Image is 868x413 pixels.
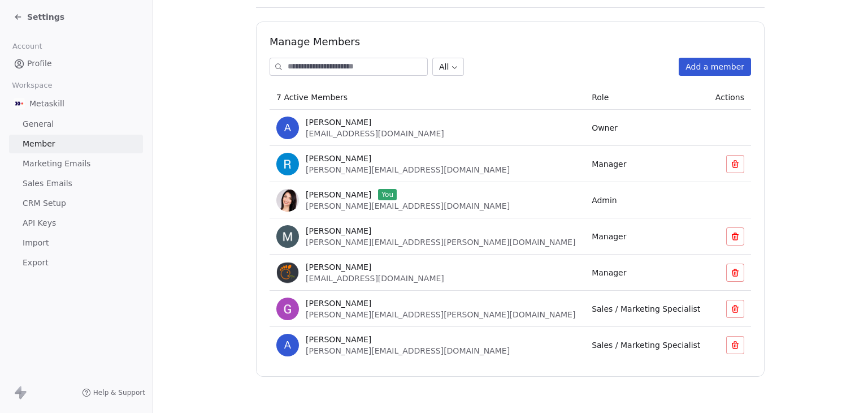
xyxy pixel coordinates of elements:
[23,158,90,170] span: Marketing Emails
[306,225,371,236] span: [PERSON_NAME]
[592,160,626,169] span: Manager
[93,388,145,397] span: Help & Support
[29,98,64,109] span: Metaskill
[276,189,299,212] img: y20ioNKkpnIL_TwbaL-Q9Dm38r_GwzlUFKNwohZvYnM
[82,388,145,397] a: Help & Support
[270,35,751,49] h1: Manage Members
[14,98,25,109] img: AVATAR%20METASKILL%20-%20Colori%20Positivo.png
[306,261,371,273] span: [PERSON_NAME]
[276,298,299,320] img: ujEFMfjBEkKw_H1zJ1v4E_xJf5wf347hxUcFOnkWq1Y
[306,165,510,174] span: [PERSON_NAME][EMAIL_ADDRESS][DOMAIN_NAME]
[23,257,49,269] span: Export
[378,189,397,200] span: You
[23,217,56,229] span: API Keys
[9,234,143,252] a: Import
[592,304,700,313] span: Sales / Marketing Specialist
[592,196,617,205] span: Admin
[9,115,143,134] a: General
[9,135,143,153] a: Member
[306,310,575,319] span: [PERSON_NAME][EMAIL_ADDRESS][PERSON_NAME][DOMAIN_NAME]
[715,93,744,102] span: Actions
[592,341,700,350] span: Sales / Marketing Specialist
[9,253,143,272] a: Export
[23,138,55,150] span: Member
[7,77,57,94] span: Workspace
[592,93,609,102] span: Role
[7,38,47,55] span: Account
[276,225,299,248] img: r9fp3RuPNqU7mOcic6HxktLXcuiuIeLvB_iICcNUyUg
[306,274,444,283] span: [EMAIL_ADDRESS][DOMAIN_NAME]
[27,58,52,70] span: Profile
[27,11,64,23] span: Settings
[23,178,72,190] span: Sales Emails
[592,123,618,132] span: Owner
[679,58,751,76] button: Add a member
[306,334,371,345] span: [PERSON_NAME]
[306,201,510,210] span: [PERSON_NAME][EMAIL_ADDRESS][DOMAIN_NAME]
[23,118,54,130] span: General
[306,298,371,309] span: [PERSON_NAME]
[276,261,299,284] img: Rt7b6_j31qrWN83eJnbUCAO7dZF7e7N3uTJXYBcmuSQ
[306,129,444,138] span: [EMAIL_ADDRESS][DOMAIN_NAME]
[306,117,371,128] span: [PERSON_NAME]
[306,189,371,200] span: [PERSON_NAME]
[276,117,299,139] span: A
[23,197,66,209] span: CRM Setup
[9,154,143,173] a: Marketing Emails
[9,174,143,193] a: Sales Emails
[276,334,299,356] span: A
[592,232,626,241] span: Manager
[306,153,371,164] span: [PERSON_NAME]
[23,237,49,249] span: Import
[14,11,64,23] a: Settings
[9,194,143,213] a: CRM Setup
[276,93,348,102] span: 7 Active Members
[276,153,299,175] img: k9rwsdR4YVROewGK1j3MQwC1P5uYdEzljy2wzt8KXNg
[9,214,143,233] a: API Keys
[592,268,626,277] span: Manager
[306,346,510,355] span: [PERSON_NAME][EMAIL_ADDRESS][DOMAIN_NAME]
[306,238,575,247] span: [PERSON_NAME][EMAIL_ADDRESS][PERSON_NAME][DOMAIN_NAME]
[9,54,143,73] a: Profile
